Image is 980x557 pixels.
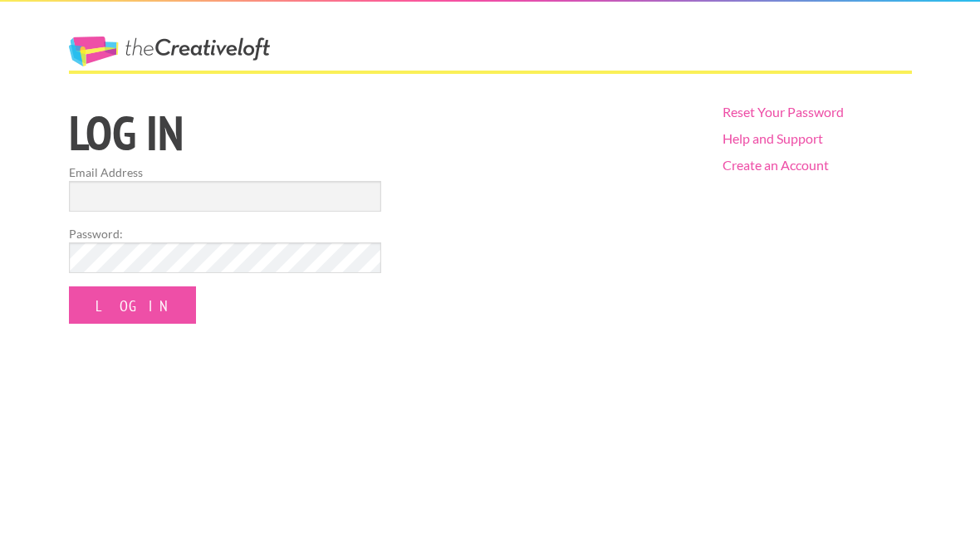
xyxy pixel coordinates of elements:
[69,109,694,157] h1: Log in
[723,130,823,146] a: Help and Support
[69,225,381,242] label: Password:
[723,104,844,120] a: Reset Your Password
[69,286,196,324] input: Log In
[69,164,381,181] label: Email Address
[69,37,270,66] a: The Creative Loft
[723,157,829,173] a: Create an Account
